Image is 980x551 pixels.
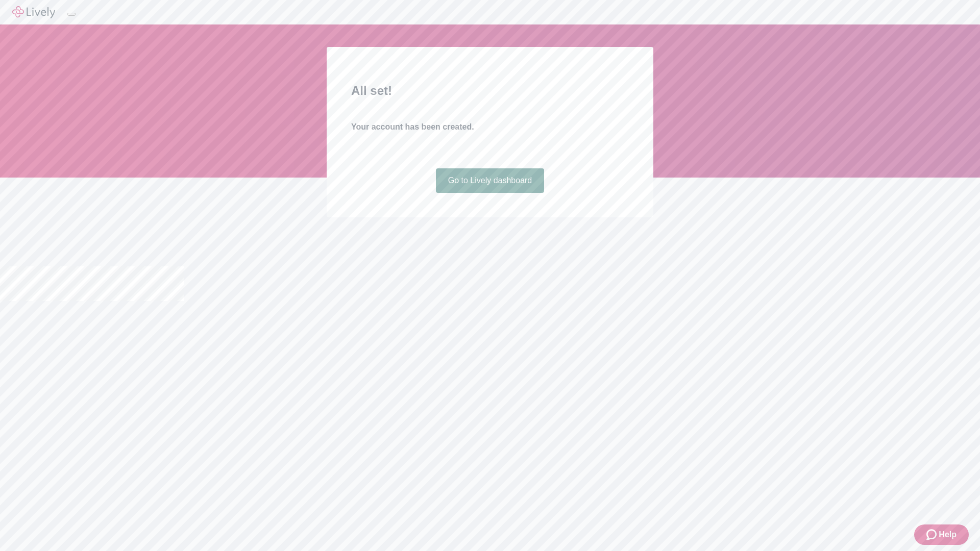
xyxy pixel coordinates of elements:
[351,82,629,100] h2: All set!
[914,524,969,545] button: Zendesk support iconHelp
[12,6,55,18] img: Lively
[939,529,957,541] span: Help
[436,168,545,193] a: Go to Lively dashboard
[67,13,76,16] button: Log out
[351,121,629,133] h4: Your account has been created.
[926,529,939,541] svg: Zendesk support icon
